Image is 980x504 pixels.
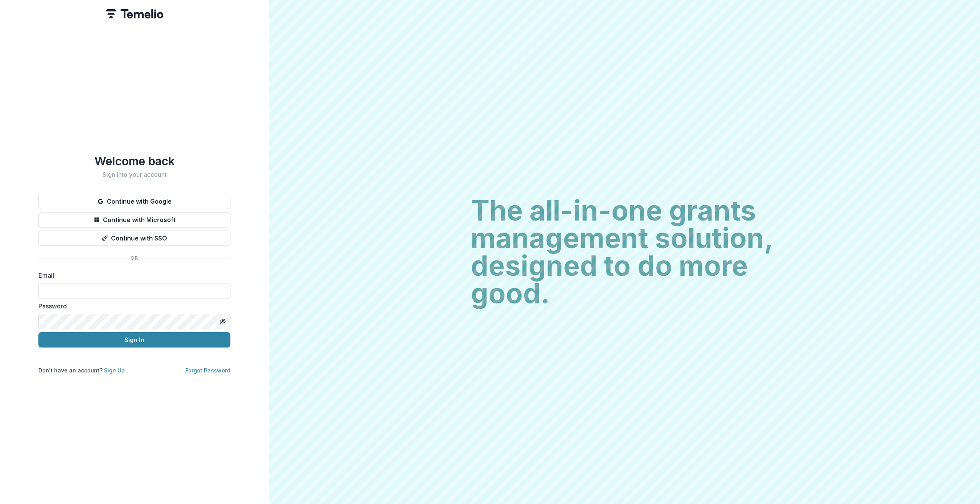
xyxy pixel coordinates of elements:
[104,367,125,374] a: Sign Up
[38,171,230,178] h2: Sign into your account
[38,154,230,168] h1: Welcome back
[217,315,229,328] button: Toggle password visibility
[38,194,230,209] button: Continue with Google
[185,367,230,374] a: Forgot Password
[38,271,226,280] label: Email
[38,366,125,374] p: Don't have an account?
[106,9,163,18] img: Temelio
[38,332,230,348] button: Sign In
[38,212,230,227] button: Continue with Microsoft
[38,231,230,246] button: Continue with SSO
[38,301,226,311] label: Password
